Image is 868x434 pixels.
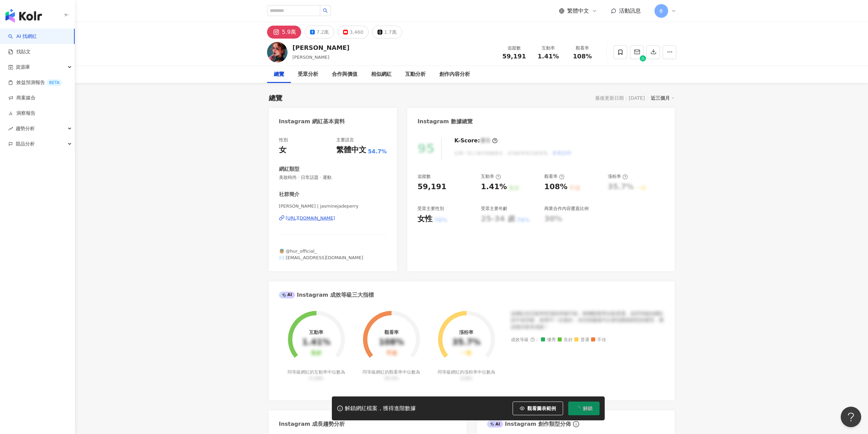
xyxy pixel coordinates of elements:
span: 👼🏼 @hur_official_ ✉️ [EMAIL_ADDRESS][DOMAIN_NAME] [279,249,363,260]
div: 同等級網紅的觀看率中位數為 [362,369,421,381]
span: [PERSON_NAME] [293,55,329,60]
div: 該網紅的互動率和漲粉率都不錯，唯獨觀看率比較普通，為同等級的網紅的中低等級，效果不一定會好，但仍然建議可以發包開箱類型的案型，應該會比較有成效！ [511,310,664,331]
div: 3,460 [350,27,363,37]
a: [URL][DOMAIN_NAME] [279,215,387,221]
div: 女 [279,145,286,155]
div: 108% [379,338,404,347]
div: 商業合作內容覆蓋比例 [544,206,589,212]
img: logo [5,9,42,23]
a: searchAI 找網紅 [8,33,37,40]
div: 合作與價值 [332,70,357,79]
span: 普通 [574,337,589,342]
span: 資源庫 [16,59,30,75]
div: 互動率 [481,173,501,180]
div: 35.7% [452,338,481,347]
div: 受眾主要年齡 [481,206,507,212]
span: 0.8% [461,376,472,381]
div: 受眾主要性別 [417,206,444,212]
div: 5.9萬 [282,27,296,37]
div: AI [487,421,503,428]
div: AI [279,292,295,298]
div: 近三個月 [651,94,675,102]
div: Instagram 創作類型分佈 [487,420,571,428]
div: 受眾分析 [298,70,318,79]
div: 1.7萬 [384,27,396,37]
div: 追蹤數 [417,173,431,180]
button: 7.2萬 [305,26,334,39]
div: 互動分析 [405,70,426,79]
a: 找貼文 [8,48,31,55]
img: KOL Avatar [267,42,288,62]
button: 1.7萬 [372,26,402,39]
div: 同等級網紅的漲粉率中位數為 [437,369,496,381]
div: 相似網紅 [371,70,392,79]
span: 趨勢分析 [16,121,35,136]
div: 追蹤數 [501,45,527,52]
span: 競品分析 [16,136,35,152]
div: 主要語言 [336,137,354,143]
span: 1.41% [538,53,559,60]
div: K-Score : [454,137,498,144]
div: 女性 [417,214,432,224]
div: 繁體中文 [336,145,366,155]
div: 漲粉率 [608,173,628,180]
span: info-circle [572,420,580,428]
div: Instagram 網紅基本資料 [279,118,345,125]
div: Instagram 成長趨勢分析 [279,420,345,428]
div: 108% [544,182,568,192]
div: 總覽 [269,93,282,103]
div: 良好 [311,350,322,356]
a: 效益預測報告BETA [8,79,62,86]
button: 3,460 [338,26,369,39]
span: 108% [573,53,592,60]
div: 互動率 [309,330,323,335]
div: 最後更新日期：[DATE] [595,95,645,101]
span: 活動訊息 [619,8,641,14]
div: 社群簡介 [279,191,299,198]
a: 商案媒合 [8,95,35,101]
div: 觀看率 [544,173,564,180]
span: 59,191 [502,53,526,60]
div: 不佳 [386,350,397,356]
div: 總覽 [274,70,284,79]
div: [PERSON_NAME] [293,43,350,52]
div: 1.41% [481,182,507,192]
div: 同等級網紅的互動率中位數為 [286,369,346,381]
div: Instagram 數據總覽 [417,118,473,125]
span: [PERSON_NAME] | jasminejadeperry [279,203,387,209]
div: Instagram 成效等級三大指標 [279,291,374,299]
button: 5.9萬 [267,26,301,39]
button: 觀看圖表範例 [513,402,563,415]
div: 性別 [279,137,288,143]
div: 成效等級 ： [511,337,664,342]
div: [URL][DOMAIN_NAME] [286,215,335,221]
span: 35.5% [384,376,398,381]
span: B [660,7,663,15]
span: 0.19% [309,376,323,381]
span: rise [8,126,13,131]
span: 解鎖 [583,406,592,411]
div: 創作內容分析 [439,70,470,79]
div: 網紅類型 [279,166,299,173]
div: 漲粉率 [459,330,473,335]
div: 解鎖網紅檔案，獲得進階數據 [345,405,416,412]
div: 1.41% [302,338,330,347]
span: 良好 [558,337,573,342]
span: 優秀 [541,337,556,342]
span: 繁體中文 [567,7,589,15]
div: 7.2萬 [317,27,329,37]
div: 觀看率 [384,330,399,335]
span: 不佳 [591,337,606,342]
span: 54.7% [368,148,387,155]
div: 一般 [461,350,472,356]
span: 觀看圖表範例 [527,406,556,411]
div: 互動率 [535,45,561,52]
button: 解鎖 [568,402,600,415]
div: 觀看率 [570,45,595,52]
div: 59,191 [417,182,446,192]
span: loading [575,406,580,411]
span: search [323,8,328,13]
span: 美妝時尚 · 日常話題 · 運動 [279,174,387,181]
a: 洞察報告 [8,110,35,117]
